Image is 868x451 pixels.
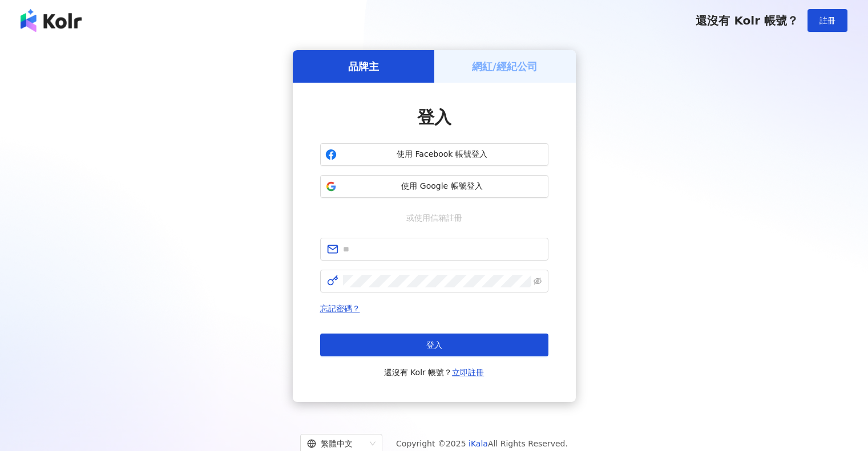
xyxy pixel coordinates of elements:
a: iKala [469,439,488,448]
button: 註冊 [808,9,847,32]
span: 使用 Facebook 帳號登入 [341,149,543,160]
a: 立即註冊 [452,368,484,377]
span: 還沒有 Kolr 帳號？ [384,365,485,379]
h5: 品牌主 [348,59,379,74]
button: 使用 Google 帳號登入 [320,175,548,198]
span: 還沒有 Kolr 帳號？ [696,14,798,27]
span: 或使用信箱註冊 [398,212,470,224]
span: Copyright © 2025 All Rights Reserved. [396,437,568,450]
a: 忘記密碼？ [320,304,360,313]
span: 登入 [426,340,442,350]
button: 使用 Facebook 帳號登入 [320,143,548,166]
img: logo [21,9,82,32]
h5: 網紅/經紀公司 [472,59,538,74]
span: 使用 Google 帳號登入 [341,181,543,192]
span: 註冊 [819,16,835,25]
span: 登入 [417,107,451,127]
span: eye-invisible [534,277,542,285]
button: 登入 [320,334,548,356]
